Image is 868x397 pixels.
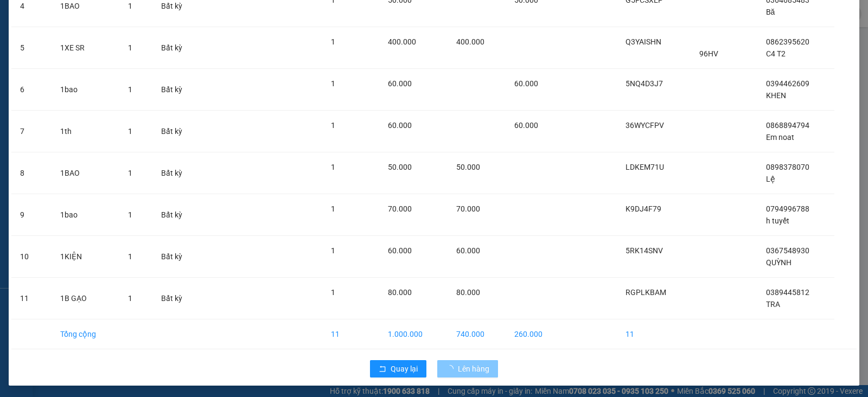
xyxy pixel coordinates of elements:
span: 0794996788 [766,204,809,213]
span: 1 [128,210,132,219]
td: 6 [11,69,52,111]
td: 10 [11,236,52,278]
button: Lên hàng [437,360,498,377]
td: 11 [11,278,52,319]
span: 5NQ4D3J7 [626,79,663,88]
span: K9DJ4F79 [626,204,661,213]
td: 1.000.000 [379,319,448,349]
span: Lệ [766,175,775,183]
span: 0394462609 [766,79,809,88]
span: 1 [331,163,335,171]
span: 60.000 [514,121,538,130]
span: 70.000 [456,204,480,213]
span: KHEN [766,91,786,100]
span: 1 [331,79,335,88]
td: 1BAO [52,152,119,194]
span: 0898378070 [766,163,809,171]
span: 1 [128,294,132,303]
td: Bất kỳ [152,194,201,236]
span: 1 [128,169,132,177]
td: Bất kỳ [152,111,201,152]
span: Bă [766,8,775,16]
span: 60.000 [388,246,412,255]
span: 5RK14SNV [626,246,663,255]
span: 1 [128,252,132,261]
span: 1 [331,288,335,297]
td: 11 [617,319,691,349]
span: h tuyết [766,216,789,225]
span: 70.000 [388,204,412,213]
td: Bất kỳ [152,236,201,278]
span: loading [446,365,458,373]
button: rollbackQuay lại [370,360,426,377]
td: Bất kỳ [152,69,201,111]
td: 5 [11,27,52,69]
td: 260.000 [506,319,564,349]
span: 0862395620 [766,37,809,46]
td: Bất kỳ [152,152,201,194]
span: 1 [331,246,335,255]
span: rollback [379,365,386,374]
span: 60.000 [514,79,538,88]
span: 0389445812 [766,288,809,297]
span: 50.000 [456,163,480,171]
span: 80.000 [388,288,412,297]
td: 1th [52,111,119,152]
span: 400.000 [388,37,416,46]
span: 1 [331,204,335,213]
td: 9 [11,194,52,236]
span: 80.000 [456,288,480,297]
span: 1 [331,121,335,130]
span: 1 [128,85,132,94]
td: 740.000 [448,319,506,349]
span: 36WYCFPV [626,121,664,130]
span: 60.000 [456,246,480,255]
span: RGPLKBAM [626,288,666,297]
td: 1KIỆN [52,236,119,278]
td: Bất kỳ [152,278,201,319]
span: 1 [128,2,132,10]
td: 1XE SR [52,27,119,69]
span: 1 [128,43,132,52]
span: Lên hàng [458,363,489,375]
span: 50.000 [388,163,412,171]
span: 60.000 [388,79,412,88]
td: Tổng cộng [52,319,119,349]
td: Bất kỳ [152,27,201,69]
span: LDKEM71U [626,163,664,171]
span: 400.000 [456,37,484,46]
span: 1 [331,37,335,46]
span: TRA [766,300,780,309]
span: 0868894794 [766,121,809,130]
td: 1bao [52,69,119,111]
td: 7 [11,111,52,152]
td: 8 [11,152,52,194]
span: Quay lại [391,363,418,375]
td: 11 [322,319,380,349]
td: 1B GẠO [52,278,119,319]
span: QUỲNH [766,258,792,267]
span: 96HV [699,49,718,58]
span: Em noat [766,133,794,142]
span: 60.000 [388,121,412,130]
span: Q3YAISHN [626,37,661,46]
td: 1bao [52,194,119,236]
span: 0367548930 [766,246,809,255]
span: 1 [128,127,132,136]
span: C4 T2 [766,49,786,58]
